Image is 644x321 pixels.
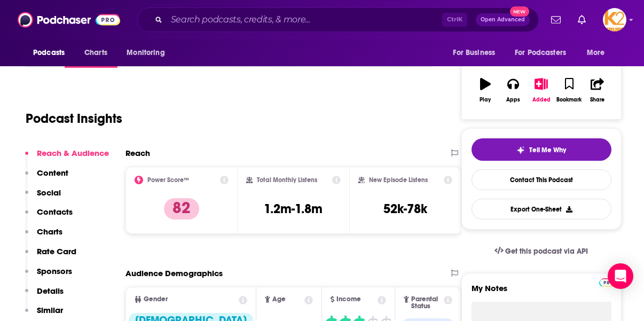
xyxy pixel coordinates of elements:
[25,207,73,226] button: Contacts
[25,246,76,266] button: Rate Card
[555,71,583,109] button: Bookmark
[272,296,286,303] span: Age
[26,111,122,127] h1: Podcast Insights
[590,97,604,103] div: Share
[37,246,76,256] p: Rate Card
[599,277,618,287] a: Pro website
[33,45,65,60] span: Podcasts
[556,97,582,103] div: Bookmark
[481,17,525,22] span: Open Advanced
[37,226,62,237] p: Charts
[506,97,520,103] div: Apps
[411,296,442,310] span: Parental Status
[25,226,62,246] button: Charts
[125,148,150,158] h2: Reach
[453,45,495,60] span: For Business
[25,168,68,187] button: Content
[442,13,467,27] span: Ctrl K
[547,11,565,29] a: Show notifications dropdown
[125,268,223,278] h2: Audience Demographics
[264,201,323,217] h3: 1.2m-1.8m
[529,146,566,154] span: Tell Me Why
[516,146,525,154] img: tell me why sparkle
[515,45,566,60] span: For Podcasters
[137,7,539,32] div: Search podcasts, credits, & more...
[18,10,120,30] img: Podchaser - Follow, Share and Rate Podcasts
[587,45,605,60] span: More
[144,296,168,303] span: Gender
[127,45,164,60] span: Monitoring
[77,43,114,63] a: Charts
[532,97,551,103] div: Added
[445,43,508,63] button: open menu
[369,176,428,184] h2: New Episode Listens
[37,187,61,198] p: Social
[472,71,499,109] button: Play
[476,13,530,26] button: Open AdvancedNew
[527,71,555,109] button: Added
[603,8,626,32] button: Show profile menu
[26,43,78,63] button: open menu
[84,45,107,60] span: Charts
[583,71,611,109] button: Share
[37,207,73,217] p: Contacts
[37,305,63,315] p: Similar
[164,198,199,220] p: 82
[574,11,590,29] a: Show notifications dropdown
[25,266,72,286] button: Sponsors
[505,247,588,256] span: Get this podcast via API
[37,266,72,276] p: Sponsors
[472,169,611,190] a: Contact This Podcast
[25,187,61,207] button: Social
[257,176,317,184] h2: Total Monthly Listens
[579,43,618,63] button: open menu
[472,199,611,220] button: Export One-Sheet
[37,286,64,296] p: Details
[472,138,611,161] button: tell me why sparkleTell Me Why
[510,6,529,17] span: New
[486,238,597,264] a: Get this podcast via API
[480,97,491,103] div: Play
[25,286,64,306] button: Details
[37,148,109,158] p: Reach & Audience
[608,263,633,289] div: Open Intercom Messenger
[508,43,582,63] button: open menu
[499,71,527,109] button: Apps
[383,201,427,217] h3: 52k-78k
[336,296,361,303] span: Income
[603,8,626,32] span: Logged in as K2Krupp
[147,176,189,184] h2: Power Score™
[119,43,178,63] button: open menu
[599,278,618,287] img: Podchaser Pro
[37,168,68,178] p: Content
[167,11,442,28] input: Search podcasts, credits, & more...
[472,283,611,302] label: My Notes
[603,8,626,32] img: User Profile
[25,148,109,168] button: Reach & Audience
